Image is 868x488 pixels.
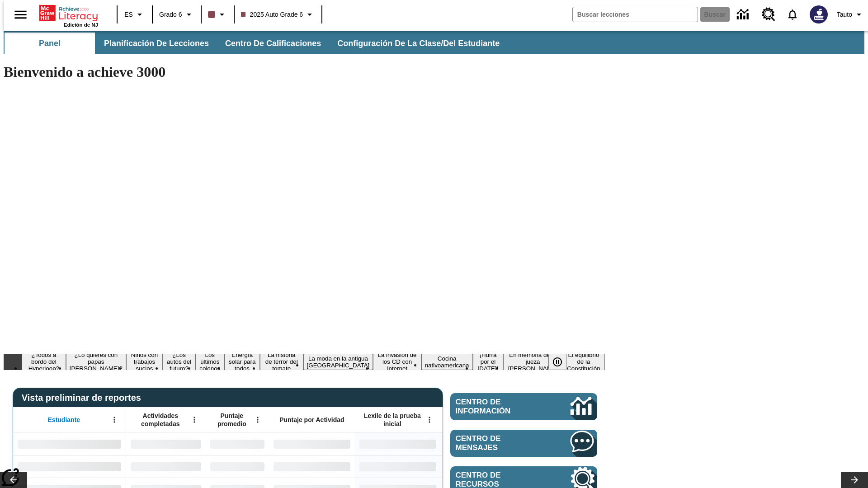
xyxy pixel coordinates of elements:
[206,455,269,478] div: Sin datos,
[241,10,303,19] span: 2025 Auto Grade 6
[781,3,804,26] a: Notificaciones
[373,350,421,373] button: Diapositiva 9 La invasión de los CD con Internet
[5,33,95,54] button: Panel
[22,393,146,403] span: Vista preliminar de reportes
[251,413,264,427] button: Abrir menú
[423,413,436,427] button: Abrir menú
[131,412,190,428] span: Actividades completadas
[120,6,149,23] button: Lenguaje: ES, Selecciona un idioma
[279,416,344,424] span: Puntaje por Actividad
[833,6,868,23] button: Perfil/Configuración
[204,6,231,23] button: El color de la clase es café oscuro. Cambiar el color de la clase.
[4,33,508,54] div: Subbarra de navegación
[837,10,852,19] span: Tauto
[359,412,425,428] span: Lexile de la prueba inicial
[39,3,98,28] div: Portada
[124,10,133,19] span: ES
[573,7,698,22] input: Buscar campo
[804,3,833,26] button: Escoja un nuevo avatar
[206,432,269,455] div: Sin datos,
[195,350,224,373] button: Diapositiva 5 Los últimos colonos
[562,350,605,373] button: Diapositiva 13 El equilibrio de la Constitución
[4,31,864,54] div: Subbarra de navegación
[330,33,507,54] button: Configuración de la clase/del estudiante
[456,398,540,416] span: Centro de información
[4,64,605,80] h1: Bienvenido a achieve 3000
[503,350,562,373] button: Diapositiva 12 En memoria de la jueza O'Connor
[218,33,328,54] button: Centro de calificaciones
[810,5,828,23] img: Avatar
[7,1,34,28] button: Abrir el menú lateral
[841,472,868,488] button: Carrusel de lecciones, seguir
[548,354,576,370] div: Pausar
[159,10,182,19] span: Grado 6
[126,432,206,455] div: Sin datos,
[64,22,98,28] span: Edición de NJ
[126,350,163,373] button: Diapositiva 3 Niños con trabajos sucios
[421,354,473,370] button: Diapositiva 10 Cocina nativoamericana
[66,350,126,373] button: Diapositiva 2 ¿Lo quieres con papas fritas?
[473,350,504,373] button: Diapositiva 11 ¡Hurra por el Día de la Constitución!
[225,350,260,373] button: Diapositiva 6 Energía solar para todos
[260,350,303,373] button: Diapositiva 7 La historia de terror del tomate
[337,38,500,49] span: Configuración de la clase/del estudiante
[108,413,121,427] button: Abrir menú
[225,38,321,49] span: Centro de calificaciones
[756,2,781,27] a: Centro de recursos, Se abrirá en una pestaña nueva.
[39,38,61,49] span: Panel
[450,430,597,457] a: Centro de mensajes
[450,393,597,420] a: Centro de información
[210,412,254,428] span: Puntaje promedio
[731,2,756,27] a: Centro de información
[104,38,209,49] span: Planificación de lecciones
[188,413,201,427] button: Abrir menú
[548,354,566,370] button: Pausar
[39,4,98,22] a: Portada
[156,6,198,23] button: Grado: Grado 6, Elige un grado
[163,350,195,373] button: Diapositiva 4 ¿Los autos del futuro?
[97,33,216,54] button: Planificación de lecciones
[456,434,543,452] span: Centro de mensajes
[303,354,373,370] button: Diapositiva 8 La moda en la antigua Roma
[237,6,319,23] button: Clase: 2025 Auto Grade 6, Selecciona una clase
[48,416,80,424] span: Estudiante
[22,350,66,373] button: Diapositiva 1 ¿Todos a bordo del Hyperloop?
[126,455,206,478] div: Sin datos,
